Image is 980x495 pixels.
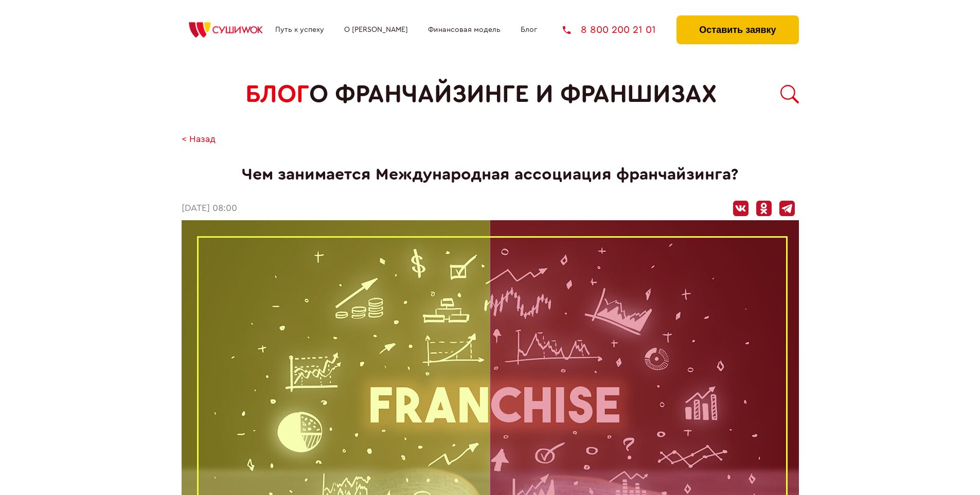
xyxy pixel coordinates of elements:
a: Финансовая модель [428,26,501,34]
button: Оставить заявку [676,15,798,44]
h1: Чем занимается Международная ассоциация франчайзинга? [182,165,799,184]
span: БЛОГ [245,80,309,109]
span: о франчайзинге и франшизах [309,80,717,109]
a: О [PERSON_NAME] [344,26,408,34]
a: 8 800 200 21 01 [563,25,656,35]
a: Блог [521,26,537,34]
time: [DATE] 08:00 [182,203,237,214]
span: 8 800 200 21 01 [581,25,656,35]
a: Путь к успеху [275,26,324,34]
a: < Назад [182,134,216,145]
